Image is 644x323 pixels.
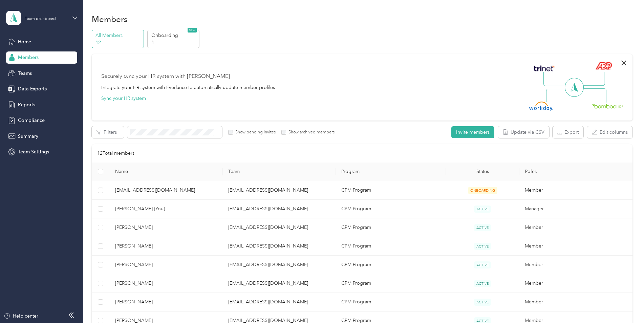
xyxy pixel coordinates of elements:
[25,17,56,21] div: Team dashboard
[529,102,553,111] img: Workday
[110,218,223,237] td: Tanner Bentz
[95,32,142,39] p: All Members
[115,280,217,287] span: [PERSON_NAME]
[519,218,632,237] td: Member
[553,126,583,138] button: Export
[223,256,336,274] td: abotsford@ccfs.com
[468,187,497,194] span: ONBOARDING
[519,256,632,274] td: Member
[110,293,223,311] td: Dakota Elam
[595,62,612,70] img: ADP
[519,274,632,293] td: Member
[92,126,124,138] button: Filters
[223,218,336,237] td: abotsford@ccfs.com
[110,274,223,293] td: Paul Jordan
[336,163,446,181] th: Program
[519,293,632,311] td: Member
[115,187,217,194] span: [EMAIL_ADDRESS][DOMAIN_NAME]
[519,200,632,218] td: Manager
[451,126,494,138] button: Invite members
[336,274,446,293] td: CPM Program
[474,280,491,287] span: ACTIVE
[336,256,446,274] td: CPM Program
[188,28,197,33] span: NEW
[474,299,491,306] span: ACTIVE
[223,237,336,256] td: abotsford@ccfs.com
[151,39,197,46] p: 1
[101,72,230,81] div: Securely sync your HR system with [PERSON_NAME]
[92,16,128,23] h1: Members
[110,237,223,256] td: Jordan Saavedra
[18,38,31,45] span: Home
[101,95,146,102] button: Sync your HR system
[18,117,45,124] span: Compliance
[110,200,223,218] td: Alex Botsford (You)
[587,126,632,138] button: Edit columns
[223,293,336,311] td: abotsford@ccfs.com
[18,148,49,155] span: Team Settings
[519,163,632,181] th: Roles
[474,261,491,268] span: ACTIVE
[543,72,567,86] img: Line Left Up
[223,200,336,218] td: abotsford@ccfs.com
[336,293,446,311] td: CPM Program
[286,129,335,135] label: Show archived members
[336,181,446,200] td: CPM Program
[446,181,519,200] td: ONBOARDING
[18,54,39,61] span: Members
[115,224,217,231] span: [PERSON_NAME]
[446,163,519,181] th: Status
[474,206,491,213] span: ACTIVE
[223,163,336,181] th: Team
[498,126,549,138] button: Update via CSV
[18,70,32,77] span: Teams
[592,104,623,108] img: BambooHR
[223,274,336,293] td: abotsford@ccfs.com
[519,181,632,200] td: Member
[519,237,632,256] td: Member
[18,133,38,140] span: Summary
[223,181,336,200] td: abotsford@ccfs.com
[115,298,217,306] span: [PERSON_NAME]
[581,72,605,86] img: Line Right Up
[336,218,446,237] td: CPM Program
[233,129,276,135] label: Show pending invites
[110,163,223,181] th: Name
[474,224,491,231] span: ACTIVE
[336,237,446,256] td: CPM Program
[110,256,223,274] td: Yael Yisrael
[336,200,446,218] td: CPM Program
[18,101,35,108] span: Reports
[151,32,197,39] p: Onboarding
[97,150,134,157] p: 12 Total members
[18,85,47,92] span: Data Exports
[115,205,217,213] span: [PERSON_NAME] (You)
[115,242,217,250] span: [PERSON_NAME]
[474,243,491,250] span: ACTIVE
[532,64,556,73] img: Trinet
[115,261,217,268] span: [PERSON_NAME]
[546,88,570,102] img: Line Left Down
[4,313,38,320] button: Help center
[583,88,606,103] img: Line Right Down
[95,39,142,46] p: 12
[115,169,217,174] span: Name
[101,84,276,91] div: Integrate your HR system with Everlance to automatically update member profiles.
[110,181,223,200] td: jdirito@ccfs.com
[606,285,644,323] iframe: Everlance-gr Chat Button Frame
